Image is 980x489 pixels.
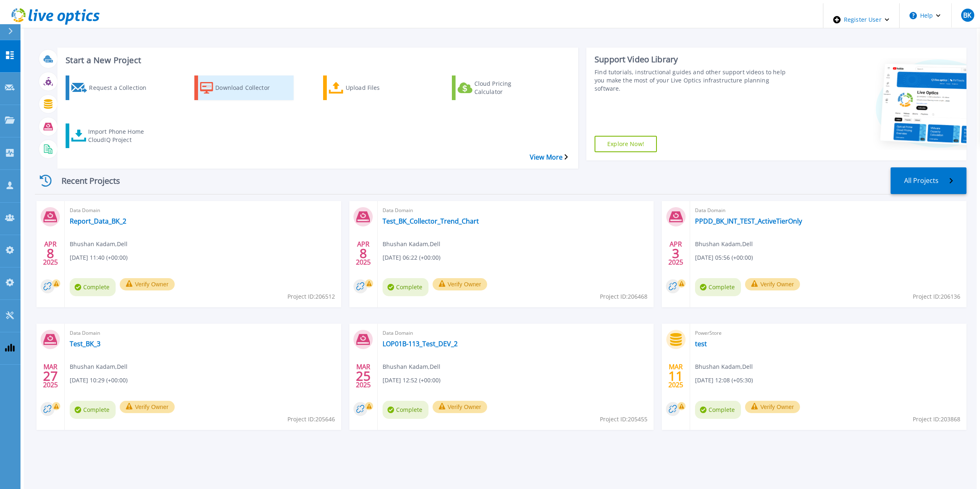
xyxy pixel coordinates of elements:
span: [DATE] 10:29 (+00:00) [70,376,128,385]
span: Complete [695,401,741,419]
div: Upload Files [346,78,411,98]
a: Upload Files [323,75,422,100]
button: Verify Owner [745,278,800,290]
div: Request a Collection [89,78,155,98]
span: Bhushan Kadam , Dell [695,240,753,249]
span: Bhushan Kadam , Dell [383,362,440,371]
span: Project ID: 205455 [600,415,647,424]
div: Register User [823,3,899,36]
a: LOP01B-113_Test_DEV_2 [383,340,458,348]
h3: Start a New Project [66,56,567,65]
a: test [695,340,707,348]
div: Download Collector [215,78,281,98]
span: Data Domain [695,206,962,215]
span: [DATE] 05:56 (+00:00) [695,253,753,262]
button: Help [900,3,951,28]
a: All Projects [891,167,966,194]
span: Bhushan Kadam , Dell [695,362,753,371]
button: Verify Owner [433,278,488,290]
button: Verify Owner [120,401,175,413]
span: Bhushan Kadam , Dell [70,362,128,371]
span: Data Domain [70,329,336,338]
span: [DATE] 12:52 (+00:00) [383,376,440,385]
span: Complete [383,278,428,296]
div: Recent Projects [35,171,133,191]
span: [DATE] 06:22 (+00:00) [383,253,440,262]
a: Test_BK_3 [70,340,100,348]
div: Import Phone Home CloudIQ Project [88,126,154,146]
a: Report_Data_BK_2 [70,217,126,225]
a: Request a Collection [66,75,165,100]
span: [DATE] 12:08 (+05:30) [695,376,753,385]
div: MAR 2025 [668,361,684,391]
span: Project ID: 205646 [287,415,335,424]
span: [DATE] 11:40 (+00:00) [70,253,128,262]
a: Explore Now! [595,136,657,152]
span: Complete [383,401,428,419]
span: Complete [70,278,116,296]
span: Data Domain [383,206,649,215]
button: Verify Owner [745,401,800,413]
a: PPDD_BK_INT_TEST_ActiveTierOnly [695,217,802,225]
span: Complete [695,278,741,296]
div: Find tutorials, instructional guides and other support videos to help you make the most of your L... [595,68,791,93]
button: Verify Owner [120,278,175,290]
a: Test_BK_Collector_Trend_Chart [383,217,479,225]
span: 8 [47,250,54,257]
span: Data Domain [383,329,649,338]
span: PowerStore [695,329,962,338]
div: APR 2025 [668,238,684,268]
span: Bhushan Kadam , Dell [70,240,128,249]
span: Project ID: 203868 [913,415,960,424]
span: 3 [672,250,679,257]
span: Data Domain [70,206,336,215]
div: MAR 2025 [43,361,58,391]
span: Complete [70,401,116,419]
div: APR 2025 [356,238,371,268]
div: Cloud Pricing Calculator [474,78,540,98]
span: Bhushan Kadam , Dell [383,240,440,249]
span: Project ID: 206468 [600,292,647,301]
a: Download Collector [194,75,294,100]
span: Project ID: 206512 [287,292,335,301]
span: 25 [356,372,371,379]
a: Cloud Pricing Calculator [452,75,551,100]
div: APR 2025 [43,238,58,268]
a: View More [530,153,568,161]
span: 11 [668,372,683,379]
span: BK [963,12,971,18]
span: Project ID: 206136 [913,292,960,301]
button: Verify Owner [433,401,488,413]
div: MAR 2025 [356,361,371,391]
span: 27 [43,372,58,379]
span: 8 [360,250,367,257]
div: Support Video Library [595,54,791,65]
